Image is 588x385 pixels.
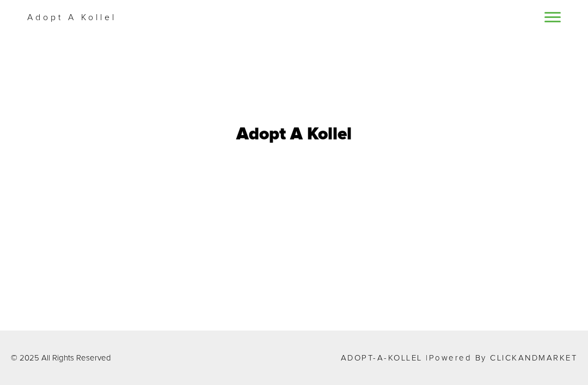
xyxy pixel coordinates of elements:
p: © 2025 All Rights Reserved [11,354,111,362]
span: Powered by [429,354,487,362]
p: Adopt-a-Kollel | [341,354,578,362]
h1: Adopt A Kollel [236,126,352,143]
p: Adopt A Kollel [27,11,117,24]
a: ClickandMarket [490,354,577,362]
